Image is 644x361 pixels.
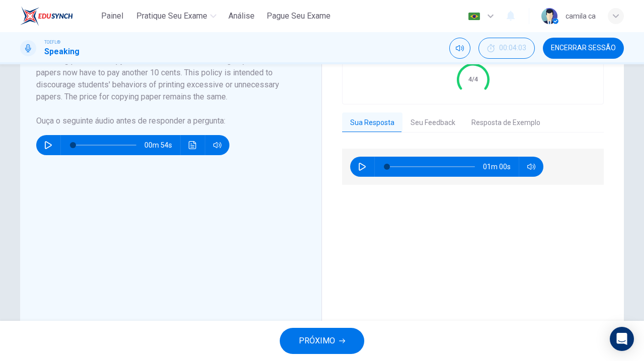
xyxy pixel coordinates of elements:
[463,112,548,134] button: Resposta de Exemplo
[468,13,480,20] img: pt
[20,6,73,26] img: EduSynch logo
[132,7,220,25] button: Pratique seu exame
[551,44,616,52] span: Encerrar Sessão
[478,38,535,59] button: 00:04:03
[20,6,96,26] a: EduSynch logo
[96,7,128,25] button: Painel
[342,112,604,134] div: basic tabs example
[228,10,255,22] span: Análise
[185,135,201,155] button: Clique para ver a transcrição do áudio
[44,39,60,46] span: TOEFL®
[267,10,331,22] span: Pague Seu Exame
[44,46,79,58] h1: Speaking
[566,10,596,22] div: camila ca
[541,8,557,24] img: Profile picture
[499,44,526,52] span: 00:04:03
[468,75,478,83] text: 4/4
[136,10,207,22] span: Pratique seu exame
[478,38,535,59] div: Esconder
[449,38,470,59] div: Silenciar
[263,7,335,25] button: Pague Seu Exame
[280,328,364,354] button: PRÓXIMO
[483,157,519,177] span: 01m 00s
[403,112,463,134] button: Seu Feedback
[610,327,634,351] div: Open Intercom Messenger
[144,135,180,155] span: 00m 54s
[543,38,624,59] button: Encerrar Sessão
[101,10,123,22] span: Painel
[342,112,403,134] button: Sua Resposta
[36,115,293,127] h6: Ouça o seguinte áudio antes de responder a pergunta :
[299,334,335,348] span: PRÓXIMO
[36,43,293,103] h6: Due to the recent rise in the usage of copy papers, limits and restrictions are being placed on c...
[224,7,259,25] button: Análise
